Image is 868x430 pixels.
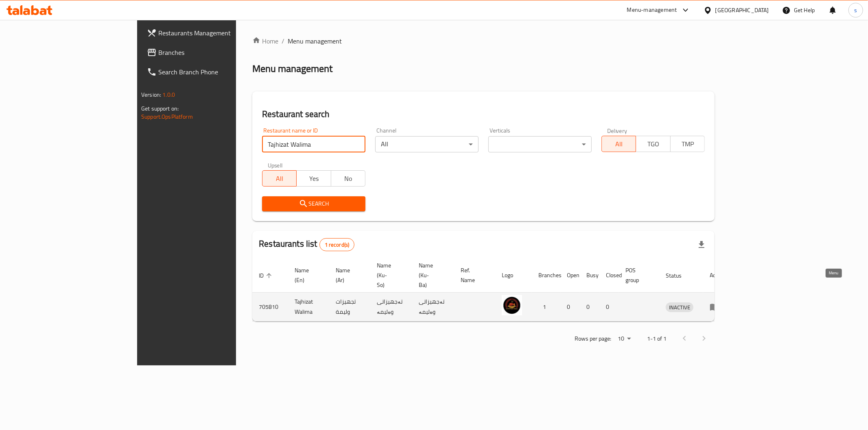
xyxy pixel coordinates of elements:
[288,293,329,321] td: Tajhizat Walima
[601,136,636,152] button: All
[715,6,769,15] div: [GEOGRAPHIC_DATA]
[336,265,361,285] span: Name (Ar)
[532,293,560,321] td: 1
[259,238,354,251] h2: Restaurants list
[639,138,667,150] span: TGO
[674,138,702,150] span: TMP
[268,162,283,168] label: Upsell
[252,258,731,321] table: enhanced table
[377,261,402,290] span: Name (Ku-So)
[670,136,705,152] button: TMP
[335,173,362,185] span: No
[580,258,599,293] th: Busy
[158,28,275,38] span: Restaurants Management
[269,199,359,209] span: Search
[252,36,715,46] nav: breadcrumb
[158,67,275,77] span: Search Branch Phone
[502,295,522,315] img: Tajhizat Walima
[329,293,370,321] td: تجهيزات وليمة
[140,43,282,62] a: Branches
[666,303,693,312] span: INACTIVE
[666,302,693,312] div: INACTIVE
[300,173,328,185] span: Yes
[666,271,692,280] span: Status
[636,136,670,152] button: TGO
[140,23,282,43] a: Restaurants Management
[607,128,627,133] label: Delivery
[262,108,705,120] h2: Restaurant search
[141,103,179,114] span: Get support on:
[532,258,560,293] th: Branches
[412,293,454,321] td: تەجهیزاتی وەلیمە
[370,293,412,321] td: تەجهیزاتی وەلیمە
[647,334,667,344] p: 1-1 of 1
[259,271,274,280] span: ID
[266,173,293,185] span: All
[141,111,193,122] a: Support.OpsPlatform
[141,89,161,100] span: Version:
[488,136,592,152] div: ​
[580,293,599,321] td: 0
[288,36,342,46] span: Menu management
[605,138,633,150] span: All
[461,265,485,285] span: Ref. Name
[703,258,731,293] th: Action
[319,238,355,251] div: Total records count
[614,333,634,345] div: Rows per page:
[295,265,319,285] span: Name (En)
[419,261,444,290] span: Name (Ku-Ba)
[627,5,677,15] div: Menu-management
[320,241,354,249] span: 1 record(s)
[375,136,479,152] div: All
[162,89,175,100] span: 1.0.0
[262,170,297,187] button: All
[158,48,275,57] span: Branches
[599,293,619,321] td: 0
[140,62,282,82] a: Search Branch Phone
[331,170,365,187] button: No
[262,196,365,211] button: Search
[625,265,649,285] span: POS group
[252,62,332,75] h2: Menu management
[262,136,365,152] input: Search for restaurant name or ID..
[854,6,857,15] span: s
[560,293,580,321] td: 0
[296,170,331,187] button: Yes
[599,258,619,293] th: Closed
[560,258,580,293] th: Open
[282,36,284,46] li: /
[692,235,711,254] div: Export file
[495,258,532,293] th: Logo
[575,334,611,344] p: Rows per page:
